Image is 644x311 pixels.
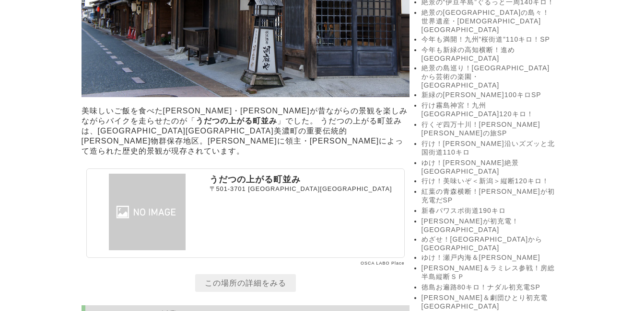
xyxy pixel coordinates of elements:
strong: うだつの上がる町並み [196,117,277,125]
a: 絶景の[GEOGRAPHIC_DATA]の島々！世界遺産・[DEMOGRAPHIC_DATA][GEOGRAPHIC_DATA] [422,9,556,33]
a: [PERSON_NAME]＆劇団ひとり初充電[GEOGRAPHIC_DATA] [422,294,556,310]
p: うだつの上がる町並み [210,174,401,185]
a: 行け！美味いぞ＜新潟＞縦断120キロ！ [422,177,556,186]
a: この場所の詳細をみる [195,274,296,292]
a: めざせ！[GEOGRAPHIC_DATA]から[GEOGRAPHIC_DATA] [422,235,556,252]
a: [PERSON_NAME]が初充電！[GEOGRAPHIC_DATA] [422,217,556,233]
a: OSCA LABO Place [361,261,405,266]
a: 紅葉の青森横断！[PERSON_NAME]が初充電だSP [422,188,556,205]
a: 行け！[PERSON_NAME]沿いズズッと北国街道110キロ [422,140,556,157]
a: ゆけ！[PERSON_NAME]絶景[GEOGRAPHIC_DATA] [422,159,556,175]
span: 〒501-3701 [210,185,246,192]
a: 今年も新緑の高知横断！進め[GEOGRAPHIC_DATA] [422,46,556,62]
span: [GEOGRAPHIC_DATA][GEOGRAPHIC_DATA] [248,185,392,192]
a: 新緑の[PERSON_NAME]100キロSP [422,91,556,100]
a: [PERSON_NAME]＆ラミレス参戦！房総半島縦断ＳＰ [422,264,556,281]
a: 行くぞ四万十川！[PERSON_NAME][PERSON_NAME]の旅SP [422,121,556,138]
a: 絶景の島巡り！[GEOGRAPHIC_DATA]から芸術の楽園・[GEOGRAPHIC_DATA] [422,64,556,89]
p: 美味しいご飯を食べた[PERSON_NAME]・[PERSON_NAME]が昔ながらの景観を楽しみながらバイクを走らせたのが「 」でした。 うだつの上がる町並みは、[GEOGRAPHIC_DAT... [82,104,410,159]
a: 新春パワスポ街道190キロ [422,207,556,215]
img: うだつの上がる町並み [90,174,205,250]
a: 行け霧島神宮！九州[GEOGRAPHIC_DATA]120キロ！ [422,101,556,119]
a: 今年も満開！九州”桜街道”110キロ！SP [422,35,556,44]
a: [PERSON_NAME] [29,7,88,15]
a: ゆけ！瀬戸内海＆[PERSON_NAME] [422,254,556,262]
a: 徳島お遍路80キロ！ナダル初充電SP [422,283,556,292]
